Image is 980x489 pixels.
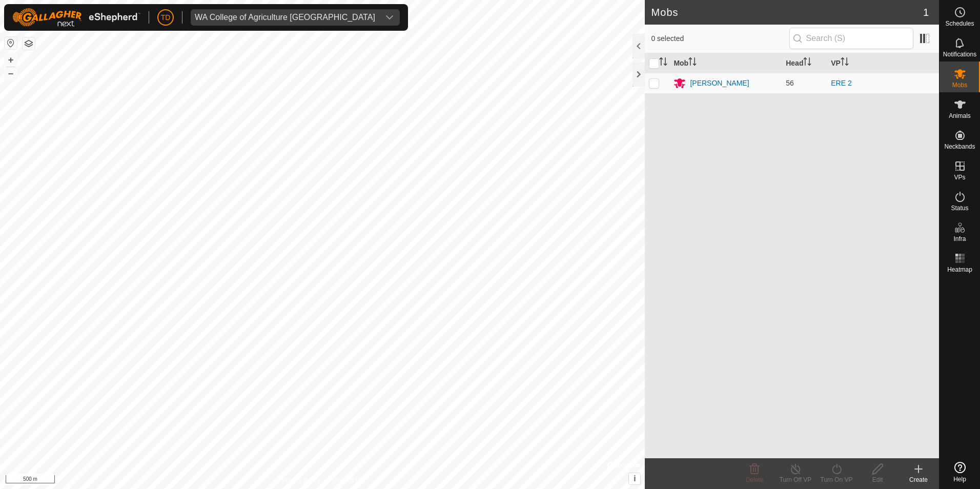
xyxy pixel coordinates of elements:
div: Edit [857,475,898,484]
p-sorticon: Activate to sort [841,59,849,67]
div: WA College of Agriculture [GEOGRAPHIC_DATA] [195,13,375,22]
p-sorticon: Activate to sort [659,59,667,67]
span: Notifications [943,51,976,57]
h2: Mobs [651,6,923,18]
th: Head [782,53,827,73]
span: TD [161,12,171,23]
th: Mob [669,53,782,73]
a: Privacy Policy [282,476,320,485]
span: Infra [953,236,966,242]
p-sorticon: Activate to sort [688,59,697,67]
button: Reset Map [5,37,17,49]
div: Turn Off VP [775,475,816,484]
span: i [634,474,636,483]
span: Mobs [952,82,967,88]
th: VP [827,53,939,73]
span: VPs [954,174,965,180]
div: [PERSON_NAME] [690,78,749,89]
div: Turn On VP [816,475,857,484]
span: 56 [786,79,794,87]
div: Create [898,475,939,484]
a: Contact Us [333,476,363,485]
span: Animals [949,113,971,119]
span: 0 selected [651,33,789,44]
button: + [5,54,17,66]
a: ERE 2 [831,79,851,87]
p-sorticon: Activate to sort [803,59,811,67]
a: Help [940,458,980,486]
span: Schedules [945,21,974,27]
button: Map Layers [23,37,35,50]
input: Search (S) [789,28,913,49]
div: dropdown trigger [379,9,400,26]
span: 1 [923,5,929,20]
button: – [5,67,17,79]
img: Gallagher Logo [12,8,140,27]
span: Status [951,205,968,211]
span: Help [953,476,966,482]
button: i [629,473,640,484]
span: Heatmap [947,267,972,273]
span: Neckbands [944,144,975,150]
span: Delete [746,476,764,483]
span: WA College of Agriculture Denmark [191,9,379,26]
